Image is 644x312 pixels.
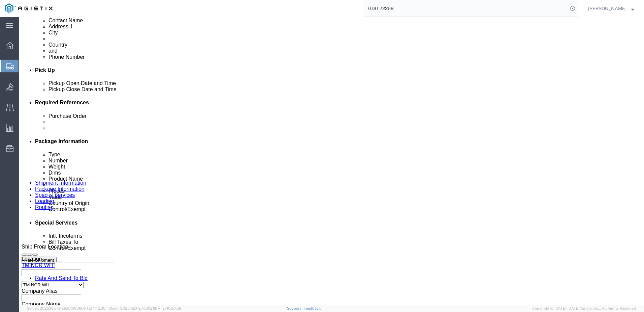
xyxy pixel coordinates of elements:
button: [PERSON_NAME] [588,4,635,12]
span: Dylan Jewell [588,5,626,12]
iframe: FS Legacy Container [19,17,644,305]
a: Support [287,306,304,310]
span: Copyright © [DATE]-[DATE] Agistix Inc., All Rights Reserved [532,306,636,311]
a: Feedback [303,306,321,310]
span: [DATE] 10:20:09 [154,306,181,310]
span: Server: 2025.18.0-d1e9a510831 [27,306,105,310]
span: [DATE] 11:12:30 [80,306,105,310]
input: Search for shipment number, reference number [363,0,568,17]
span: Client: 2025.18.0-27d3021 [108,306,181,310]
img: logo [5,3,53,14]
